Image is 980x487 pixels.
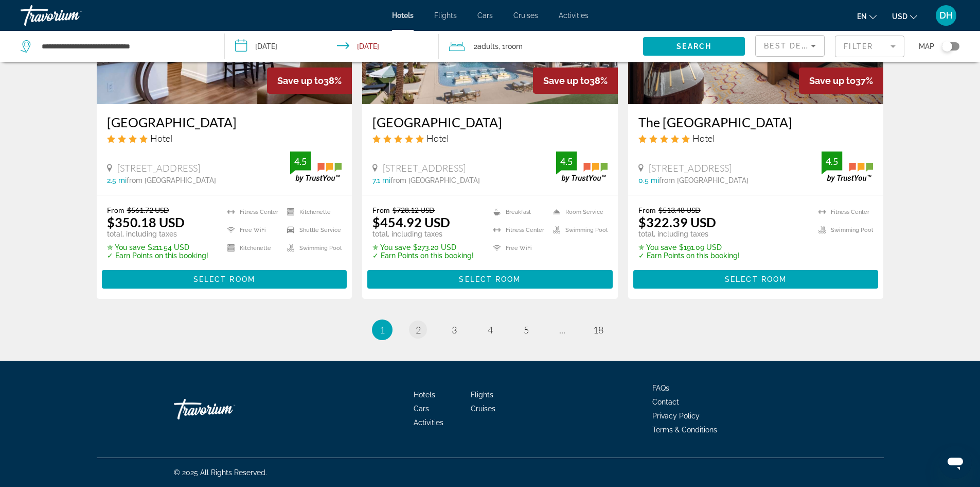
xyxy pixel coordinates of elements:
[477,42,498,51] span: Adults
[813,206,873,219] li: Fitness Center
[638,206,656,214] span: From
[414,405,429,413] a: Cars
[559,11,589,20] a: Activities
[452,324,457,335] span: 3
[222,224,282,237] li: Free WiFi
[222,206,282,219] li: Fitness Center
[150,132,172,144] span: Hotel
[372,132,608,144] div: 5 star Hotel
[107,214,185,230] ins: $350.18 USD
[638,114,874,130] a: The [GEOGRAPHIC_DATA]
[127,176,216,184] span: from [GEOGRAPHIC_DATA]
[267,68,352,94] div: 38%
[222,242,282,255] li: Kitchenette
[107,243,145,251] span: ✮ You save
[857,12,867,21] span: en
[474,39,498,54] span: 2
[939,10,953,21] span: DH
[439,31,643,62] button: Travelers: 2 adults, 0 children
[939,446,972,479] iframe: Button to launch messaging window
[813,224,873,237] li: Swimming Pool
[290,152,342,182] img: trustyou-badge.svg
[372,176,390,184] span: 7.1 mi
[390,176,480,184] span: from [GEOGRAPHIC_DATA]
[764,42,817,50] span: Best Deals
[383,162,466,174] span: [STREET_ADDRESS]
[556,155,577,167] div: 4.5
[434,11,457,20] a: Flights
[174,394,277,425] a: Travorium
[513,11,538,20] a: Cruises
[488,224,548,237] li: Fitness Center
[372,243,411,251] span: ✮ You save
[488,206,548,219] li: Breakfast
[652,426,717,434] a: Terms & Conditions
[277,75,324,86] span: Save up to
[372,243,474,251] p: $273.20 USD
[498,39,523,54] span: , 1
[372,114,608,130] a: [GEOGRAPHIC_DATA]
[367,270,613,289] button: Select Room
[559,324,565,335] span: ...
[426,132,449,144] span: Hotel
[919,39,934,54] span: Map
[290,155,311,167] div: 4.5
[97,320,884,340] nav: Pagination
[556,152,608,182] img: trustyou-badge.svg
[649,162,732,174] span: [STREET_ADDRESS]
[102,272,347,283] a: Select Room
[225,31,439,62] button: Check-in date: Dec 15, 2025 Check-out date: Dec 19, 2025
[643,37,745,56] button: Search
[21,2,123,29] a: Travorium
[533,68,618,94] div: 38%
[372,206,390,214] span: From
[282,224,342,237] li: Shuttle Service
[676,42,711,51] span: Search
[193,275,255,283] span: Select Room
[372,214,450,230] ins: $454.92 USD
[638,243,676,251] span: ✮ You save
[459,275,521,283] span: Select Room
[764,40,816,52] mat-select: Sort by
[638,243,740,251] p: $191.09 USD
[471,405,495,413] a: Cruises
[934,42,959,51] button: Toggle map
[659,176,749,184] span: from [GEOGRAPHIC_DATA]
[652,398,679,406] a: Contact
[892,9,917,24] button: Change currency
[652,412,700,420] a: Privacy Policy
[638,214,716,230] ins: $322.39 USD
[107,251,208,260] p: ✓ Earn Points on this booking!
[414,418,443,427] a: Activities
[543,75,590,86] span: Save up to
[416,324,421,335] span: 2
[107,114,342,130] a: [GEOGRAPHIC_DATA]
[102,270,347,289] button: Select Room
[174,468,267,477] span: © 2025 All Rights Reserved.
[488,324,493,335] span: 4
[414,391,435,399] a: Hotels
[857,9,877,24] button: Change language
[107,132,342,144] div: 4 star Hotel
[633,270,879,289] button: Select Room
[892,12,907,21] span: USD
[367,272,613,283] a: Select Room
[822,152,873,182] img: trustyou-badge.svg
[638,251,740,260] p: ✓ Earn Points on this booking!
[658,206,701,214] del: $513.48 USD
[692,132,715,144] span: Hotel
[477,11,493,20] a: Cars
[282,206,342,219] li: Kitchenette
[488,242,548,255] li: Free WiFi
[392,11,414,20] span: Hotels
[107,176,127,184] span: 2.5 mi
